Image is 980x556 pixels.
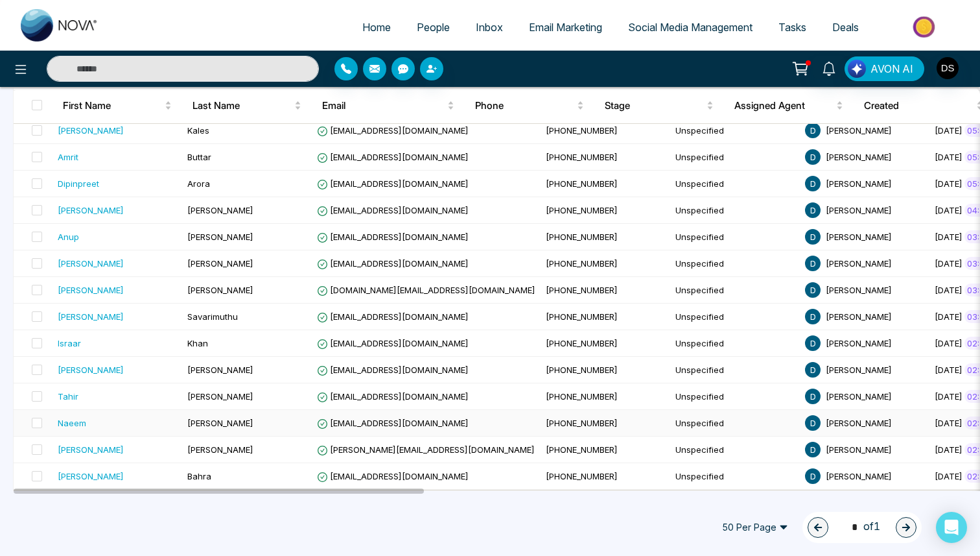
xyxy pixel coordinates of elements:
[187,338,208,348] span: Khan
[546,285,618,295] span: [PHONE_NUMBER]
[805,415,821,431] span: D
[58,470,124,483] div: [PERSON_NAME]
[670,277,800,304] td: Unspecified
[58,363,124,376] div: [PERSON_NAME]
[187,232,253,242] span: [PERSON_NAME]
[317,152,469,162] span: [EMAIL_ADDRESS][DOMAIN_NAME]
[864,97,974,113] span: Created
[826,471,892,481] span: [PERSON_NAME]
[187,125,209,136] span: Kales
[670,463,800,490] td: Unspecified
[734,97,834,113] span: Assigned Agent
[848,60,866,78] img: Lead Flow
[935,471,962,481] span: [DATE]
[935,444,962,455] span: [DATE]
[670,410,800,437] td: Unspecified
[870,61,913,77] span: AVON AI
[845,56,924,81] button: AVON AI
[187,418,253,428] span: [PERSON_NAME]
[187,178,210,189] span: Arora
[546,365,618,375] span: [PHONE_NUMBER]
[713,517,797,538] span: 50 Per Page
[58,337,81,350] div: Israar
[546,338,618,348] span: [PHONE_NUMBER]
[187,258,253,269] span: [PERSON_NAME]
[58,390,78,403] div: Tahir
[826,338,892,348] span: [PERSON_NAME]
[670,357,800,383] td: Unspecified
[826,232,892,242] span: [PERSON_NAME]
[317,365,469,375] span: [EMAIL_ADDRESS][DOMAIN_NAME]
[670,250,800,277] td: Unspecified
[670,224,800,250] td: Unspecified
[187,471,211,481] span: Bahra
[187,152,211,162] span: Buttar
[187,444,253,455] span: [PERSON_NAME]
[805,149,821,165] span: D
[805,442,821,457] span: D
[546,258,618,269] span: [PHONE_NUMBER]
[628,21,752,34] span: Social Media Management
[546,391,618,402] span: [PHONE_NUMBER]
[516,15,615,40] a: Email Marketing
[349,15,404,40] a: Home
[826,258,892,269] span: [PERSON_NAME]
[805,229,821,245] span: D
[317,205,469,215] span: [EMAIL_ADDRESS][DOMAIN_NAME]
[724,87,854,123] th: Assigned Agent
[670,144,800,171] td: Unspecified
[935,311,962,322] span: [DATE]
[826,285,892,295] span: [PERSON_NAME]
[826,152,892,162] span: [PERSON_NAME]
[317,258,469,269] span: [EMAIL_ADDRESS][DOMAIN_NAME]
[465,87,594,123] th: Phone
[317,178,469,189] span: [EMAIL_ADDRESS][DOMAIN_NAME]
[21,9,99,42] img: Nova CRM Logo
[546,205,618,215] span: [PHONE_NUMBER]
[187,205,253,215] span: [PERSON_NAME]
[936,512,967,543] div: Open Intercom Messenger
[826,205,892,215] span: [PERSON_NAME]
[615,15,765,40] a: Social Media Management
[805,362,821,378] span: D
[805,389,821,404] span: D
[58,230,79,243] div: Anup
[935,152,962,162] span: [DATE]
[187,311,238,322] span: Savarimuthu
[317,418,469,428] span: [EMAIL_ADDRESS][DOMAIN_NAME]
[937,57,959,79] img: User Avatar
[670,171,800,197] td: Unspecified
[58,417,86,429] div: Naeem
[58,124,124,137] div: [PERSON_NAME]
[529,21,602,34] span: Email Marketing
[475,97,574,113] span: Phone
[935,365,962,375] span: [DATE]
[826,391,892,402] span: [PERSON_NAME]
[192,97,292,113] span: Last Name
[935,418,962,428] span: [DATE]
[58,204,124,217] div: [PERSON_NAME]
[187,365,253,375] span: [PERSON_NAME]
[546,125,618,136] span: [PHONE_NUMBER]
[317,444,535,455] span: [PERSON_NAME][EMAIL_ADDRESS][DOMAIN_NAME]
[670,304,800,330] td: Unspecified
[58,257,124,270] div: [PERSON_NAME]
[546,152,618,162] span: [PHONE_NUMBER]
[826,418,892,428] span: [PERSON_NAME]
[805,309,821,324] span: D
[317,232,469,242] span: [EMAIL_ADDRESS][DOMAIN_NAME]
[417,21,450,34] span: People
[826,311,892,322] span: [PERSON_NAME]
[819,15,872,40] a: Deals
[805,335,821,351] span: D
[317,338,469,348] span: [EMAIL_ADDRESS][DOMAIN_NAME]
[317,391,469,402] span: [EMAIL_ADDRESS][DOMAIN_NAME]
[546,178,618,189] span: [PHONE_NUMBER]
[58,443,124,456] div: [PERSON_NAME]
[546,471,618,481] span: [PHONE_NUMBER]
[546,311,618,322] span: [PHONE_NUMBER]
[187,391,253,402] span: [PERSON_NAME]
[317,125,469,136] span: [EMAIL_ADDRESS][DOMAIN_NAME]
[312,87,465,123] th: Email
[805,468,821,484] span: D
